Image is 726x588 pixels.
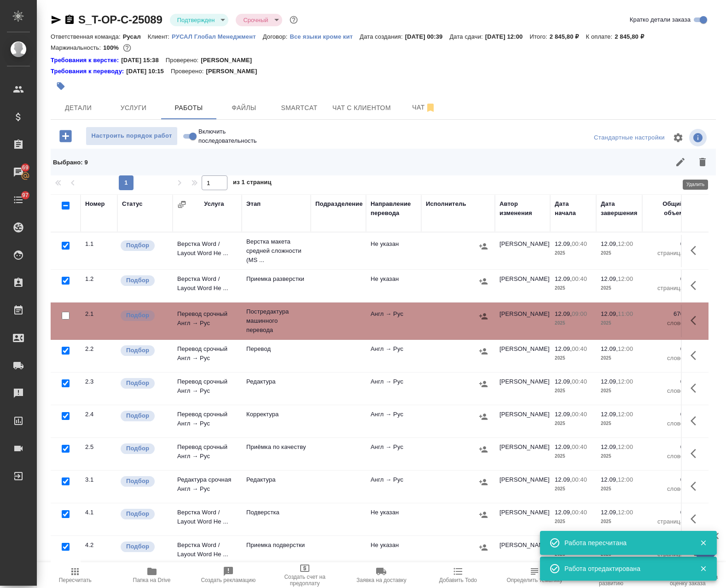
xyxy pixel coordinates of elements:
p: 12.09, [555,443,572,450]
p: 2025 [555,386,592,396]
td: Англ → Рус [366,438,421,470]
td: [PERSON_NAME] [495,270,550,302]
span: Папка на Drive [133,577,171,583]
button: Здесь прячутся важные кнопки [685,344,707,367]
p: 2025 [555,484,592,494]
p: [PERSON_NAME] [201,56,259,65]
p: Приемка разверстки [246,274,306,284]
td: [PERSON_NAME] [495,340,550,372]
p: Подбор [126,241,149,250]
p: [DATE] 15:38 [121,56,166,65]
div: Услуга [204,199,224,209]
p: 00:40 [572,275,587,282]
p: 12.09, [601,509,618,516]
button: Добавить тэг [51,76,71,96]
p: [PERSON_NAME] [206,67,264,76]
button: Скопировать ссылку [64,14,75,25]
p: [DATE] 12:00 [485,33,530,40]
div: 2.1 [85,309,113,319]
p: 00:40 [572,378,587,385]
div: 4.2 [85,541,113,550]
td: Англ → Рус [366,471,421,503]
td: [PERSON_NAME] [495,373,550,405]
p: Клиент: [148,33,172,40]
td: [PERSON_NAME] [495,235,550,267]
p: Подбор [126,276,149,285]
p: 12.09, [555,275,572,282]
span: 69 [17,163,34,172]
span: 97 [17,191,34,200]
p: 12.09, [601,345,618,352]
p: 12.09, [601,476,618,483]
button: Здесь прячутся важные кнопки [685,239,707,262]
button: Назначить [476,239,490,253]
p: слово [647,354,684,363]
p: 09:00 [572,310,587,317]
div: Подтвержден [170,14,229,26]
button: Добавить Todo [420,562,496,588]
div: Работа отредактирована [564,564,686,573]
span: Настроить порядок работ [91,131,173,141]
div: Можно подбирать исполнителей [120,309,168,322]
span: Включить последовательность [198,127,262,146]
p: Подбор [126,411,149,420]
p: 2025 [555,354,592,363]
p: 12:00 [618,345,633,352]
button: Назначить [476,541,490,554]
p: Итого: [529,33,549,40]
a: Требования к переводу: [51,67,126,76]
p: страница [647,249,684,258]
p: Перевод [246,344,306,354]
p: слово [647,484,684,494]
td: [PERSON_NAME] [495,471,550,503]
p: 12:00 [618,411,633,418]
div: Нажми, чтобы открыть папку с инструкцией [51,56,121,65]
p: Дата сдачи: [449,33,485,40]
p: 0 [647,410,684,419]
td: Перевод срочный Англ → Рус [173,340,242,372]
div: Можно подбирать исполнителей [120,541,168,553]
p: 12.09, [555,411,572,418]
p: страница [647,284,684,293]
p: Дата создания: [360,33,405,40]
p: Постредактура машинного перевода [246,307,306,335]
button: Здесь прячутся важные кнопки [685,508,707,530]
span: Чат [402,102,446,113]
td: Не указан [366,270,421,302]
div: split button [592,131,667,145]
div: Можно подбирать исполнителей [120,344,168,357]
a: 97 [2,188,35,211]
p: 12:00 [618,443,633,450]
button: Назначить [476,377,490,391]
div: Дата завершения [601,199,638,218]
p: Подбор [126,509,149,518]
p: 2 845,80 ₽ [550,33,586,40]
p: 0 [647,239,684,249]
div: Можно подбирать исполнителей [120,508,168,520]
p: 12.09, [555,509,572,516]
p: 0 [647,508,684,517]
p: 2025 [601,249,638,258]
div: Работа пересчитана [564,538,686,547]
span: Посмотреть информацию [689,129,709,146]
div: Подразделение [315,199,363,209]
p: 12.09, [601,411,618,418]
p: 12.09, [601,240,618,247]
p: 12.09, [601,378,618,385]
button: Назначить [476,410,490,424]
p: 12.09, [601,275,618,282]
button: Закрыть [694,539,713,547]
p: 670 [647,309,684,319]
div: 2.2 [85,344,113,354]
p: 2025 [601,484,638,494]
button: Здесь прячутся важные кнопки [685,410,707,432]
span: Создать рекламацию [201,577,256,583]
td: Перевод срочный Англ → Рус [173,305,242,337]
p: 0 [647,442,684,452]
div: Можно подбирать исполнителей [120,442,168,455]
div: Подтвержден [236,14,282,26]
button: Подтвержден [174,16,218,24]
p: Корректура [246,410,306,419]
button: Назначить [476,508,490,522]
p: 12:00 [618,240,633,247]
